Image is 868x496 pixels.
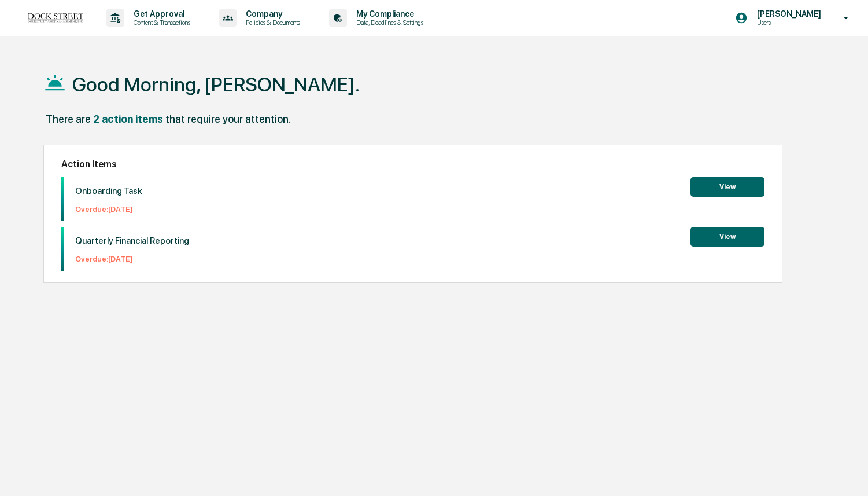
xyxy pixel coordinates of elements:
[124,9,196,19] p: Get Approval
[690,230,764,241] a: View
[237,9,306,19] p: Company
[690,177,764,197] button: View
[690,181,764,192] a: View
[347,9,429,19] p: My Compliance
[75,205,142,214] p: Overdue: [DATE]
[748,19,827,27] p: Users
[75,255,189,263] p: Overdue: [DATE]
[75,186,142,196] p: Onboarding Task
[165,113,291,125] div: that require your attention.
[75,236,189,246] p: Quarterly Financial Reporting
[690,227,764,247] button: View
[46,113,91,125] div: There are
[28,13,83,23] img: logo
[748,9,827,19] p: [PERSON_NAME]
[61,159,764,170] h2: Action Items
[347,19,429,27] p: Data, Deadlines & Settings
[237,19,306,27] p: Policies & Documents
[93,113,163,125] div: 2 action items
[124,19,196,27] p: Content & Transactions
[72,73,360,96] h1: Good Morning, [PERSON_NAME].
